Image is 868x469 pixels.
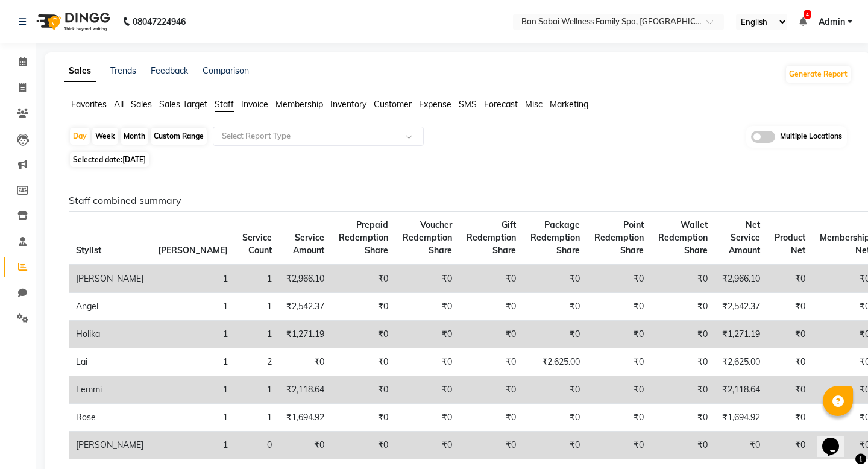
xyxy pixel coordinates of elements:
td: ₹0 [459,404,523,432]
button: Generate Report [786,66,851,83]
td: ₹0 [332,376,395,404]
td: ₹1,694.92 [279,404,332,432]
td: 1 [151,293,235,321]
span: Point Redemption Share [594,219,644,256]
span: Membership [275,99,323,110]
td: Lai [69,348,151,376]
span: Prepaid Redemption Share [339,219,388,256]
td: 1 [151,432,235,459]
td: Holika [69,321,151,348]
td: ₹0 [587,404,651,432]
td: ₹0 [395,293,459,321]
img: tab_keywords_by_traffic_grey.svg [120,70,130,80]
td: 1 [151,376,235,404]
td: 0 [235,432,279,459]
td: ₹0 [395,376,459,404]
td: ₹0 [459,432,523,459]
td: ₹0 [332,348,395,376]
td: ₹0 [523,265,587,293]
div: Month [121,128,148,145]
span: Net Service Amount [729,219,760,256]
span: Sales [131,99,152,110]
span: Customer [374,99,412,110]
div: Day [70,128,90,145]
td: ₹2,118.64 [279,376,332,404]
img: tab_domain_overview_orange.svg [33,70,42,80]
span: Sales Target [159,99,207,110]
td: 1 [151,404,235,432]
td: ₹0 [332,293,395,321]
td: 1 [151,265,235,293]
td: ₹0 [332,404,395,432]
div: Custom Range [151,128,207,145]
td: ₹0 [767,348,813,376]
td: 1 [151,348,235,376]
td: [PERSON_NAME] [69,265,151,293]
td: 1 [151,321,235,348]
span: Admin [819,16,845,28]
td: 1 [235,404,279,432]
span: Marketing [550,99,588,110]
span: Voucher Redemption Share [403,219,452,256]
td: ₹0 [523,376,587,404]
td: ₹0 [651,348,715,376]
td: 1 [235,376,279,404]
td: ₹0 [587,265,651,293]
img: logo [31,5,113,39]
img: logo_orange.svg [19,19,29,29]
td: ₹2,625.00 [715,348,767,376]
td: ₹1,271.19 [715,321,767,348]
span: Selected date: [70,152,149,167]
a: Sales [64,60,96,82]
td: ₹0 [279,432,332,459]
td: ₹0 [459,348,523,376]
span: Invoice [241,99,268,110]
td: ₹0 [395,404,459,432]
div: v 4.0.25 [34,19,59,29]
td: [PERSON_NAME] [69,432,151,459]
td: ₹0 [767,265,813,293]
td: 1 [235,293,279,321]
img: website_grey.svg [19,31,29,41]
b: 08047224946 [133,5,186,39]
td: ₹0 [395,321,459,348]
a: Comparison [203,65,249,76]
td: ₹0 [523,404,587,432]
span: Staff [215,99,234,110]
span: Multiple Locations [780,131,842,143]
td: ₹1,271.19 [279,321,332,348]
div: Week [92,128,118,145]
span: Package Redemption Share [530,219,580,256]
span: Product Net [775,232,805,256]
td: ₹0 [332,265,395,293]
td: ₹0 [279,348,332,376]
td: ₹0 [651,293,715,321]
td: ₹0 [332,432,395,459]
td: 1 [235,265,279,293]
td: ₹0 [767,432,813,459]
td: ₹2,966.10 [715,265,767,293]
td: ₹2,966.10 [279,265,332,293]
td: ₹0 [395,432,459,459]
td: ₹2,118.64 [715,376,767,404]
div: Domain: [DOMAIN_NAME] [31,31,133,41]
span: Stylist [76,245,101,256]
span: 4 [804,10,811,19]
td: ₹0 [459,265,523,293]
span: SMS [459,99,477,110]
td: ₹2,542.37 [279,293,332,321]
td: ₹1,694.92 [715,404,767,432]
span: Expense [419,99,451,110]
td: ₹0 [523,321,587,348]
td: ₹0 [459,321,523,348]
td: ₹0 [587,376,651,404]
span: [DATE] [122,155,146,164]
div: Domain Overview [46,71,108,79]
td: ₹0 [651,432,715,459]
span: Service Count [242,232,272,256]
span: All [114,99,124,110]
td: ₹0 [587,432,651,459]
td: ₹0 [523,293,587,321]
td: ₹0 [715,432,767,459]
td: ₹0 [767,376,813,404]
